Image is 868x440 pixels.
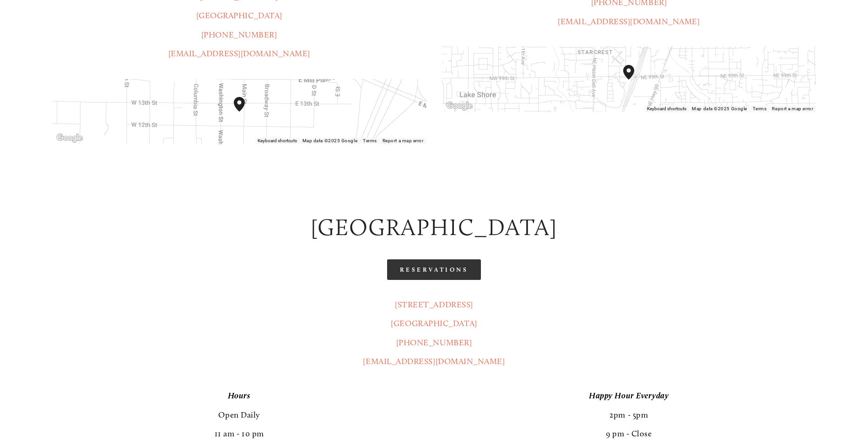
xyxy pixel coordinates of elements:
[772,106,813,111] a: Report a map error
[258,138,297,144] button: Keyboard shortcuts
[692,106,747,111] span: Map data ©2025 Google
[228,391,251,401] em: Hours
[52,211,816,244] h2: [GEOGRAPHIC_DATA]
[444,100,474,112] a: Open this area in Google Maps (opens a new window)
[54,132,85,144] a: Open this area in Google Maps (opens a new window)
[444,100,474,112] img: Google
[383,138,424,143] a: Report a map error
[391,300,477,328] a: [STREET_ADDRESS][GEOGRAPHIC_DATA]
[647,106,686,112] button: Keyboard shortcuts
[753,106,767,111] a: Terms
[396,338,472,348] a: [PHONE_NUMBER]
[363,356,505,366] a: [EMAIL_ADDRESS][DOMAIN_NAME]
[387,259,481,280] a: Reservations
[54,132,85,144] img: Google
[363,138,377,143] a: Terms
[26,3,72,49] img: Amaro's Table
[589,391,669,401] em: Happy Hour Everyday
[302,138,357,143] span: Map data ©2025 Google
[234,97,256,126] div: Amaro's Table 1220 Main Street vancouver, United States
[623,65,645,94] div: Amaro's Table 816 Northeast 98th Circle Vancouver, WA, 98665, United States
